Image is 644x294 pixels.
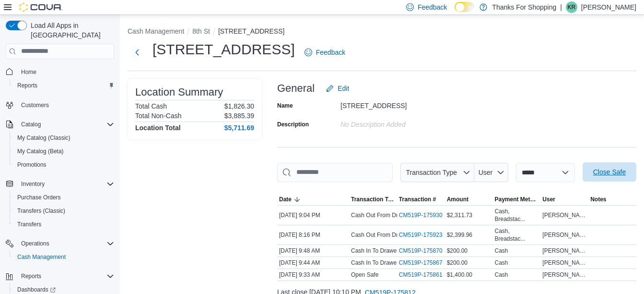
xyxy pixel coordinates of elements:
[17,119,45,130] button: Catalog
[218,27,284,35] button: [STREET_ADDRESS]
[192,27,210,35] button: 8th St
[13,192,65,203] a: Purchase Orders
[445,212,450,218] svg: External link
[13,132,74,144] a: My Catalog (Classic)
[400,163,474,182] button: Transaction Type
[128,27,184,35] button: Cash Management
[2,269,118,283] button: Reports
[445,248,450,254] svg: External link
[17,220,41,228] span: Transfers
[13,146,114,157] span: My Catalog (Beta)
[13,205,69,217] a: Transfers (Classic)
[566,1,577,13] div: Kelly Reid
[13,146,68,157] a: My Catalog (Beta)
[10,218,118,231] button: Transfers
[494,196,539,203] span: Payment Methods
[542,247,586,255] span: [PERSON_NAME]
[542,259,586,267] span: [PERSON_NAME]
[568,1,576,13] span: KR
[349,194,397,205] button: Transaction Type
[135,112,182,120] h6: Total Non-Cash
[21,68,36,76] span: Home
[17,82,37,89] span: Reports
[10,204,118,218] button: Transfers (Classic)
[17,66,114,78] span: Home
[17,66,40,78] a: Home
[13,192,114,203] span: Purchase Orders
[542,211,586,219] span: [PERSON_NAME]
[17,99,114,111] span: Customers
[277,102,293,110] label: Name
[494,208,539,223] div: Cash, Breadstac...
[10,131,118,145] button: My Catalog (Classic)
[399,231,450,239] a: CM519P-175923External link
[10,191,118,204] button: Purchase Orders
[492,1,556,13] p: Thanks For Shopping
[17,194,61,201] span: Purchase Orders
[17,99,53,111] a: Customers
[418,2,447,12] span: Feedback
[338,84,349,93] span: Edit
[351,271,378,279] p: Open Safe
[588,194,636,205] button: Notes
[17,134,70,142] span: My Catalog (Classic)
[492,194,540,205] button: Payment Methods
[13,205,114,217] span: Transfers (Classic)
[447,211,472,219] span: $2,311.73
[277,121,309,128] label: Description
[542,271,586,279] span: [PERSON_NAME]
[13,219,114,230] span: Transfers
[10,158,118,171] button: Promotions
[13,132,114,144] span: My Catalog (Classic)
[10,145,118,158] button: My Catalog (Beta)
[445,272,450,278] svg: External link
[399,196,436,203] span: Transaction #
[2,98,118,112] button: Customers
[17,253,66,261] span: Cash Management
[13,159,114,171] span: Promotions
[277,209,349,221] div: [DATE] 9:04 PM
[21,272,41,280] span: Reports
[399,259,450,267] a: CM519P-175867External link
[21,240,49,247] span: Operations
[17,270,45,282] button: Reports
[2,177,118,191] button: Inventory
[13,159,50,171] a: Promotions
[13,219,45,230] a: Transfers
[17,207,65,215] span: Transfers (Classic)
[13,80,41,91] a: Reports
[494,271,508,279] div: Cash
[224,102,254,110] p: $1,826.30
[17,238,114,249] span: Operations
[593,167,626,177] span: Close Safe
[17,147,64,155] span: My Catalog (Beta)
[17,178,48,190] button: Inventory
[277,269,349,281] div: [DATE] 9:33 AM
[494,247,508,255] div: Cash
[494,259,508,267] div: Cash
[445,260,450,266] svg: External link
[135,86,223,98] h3: Location Summary
[277,83,315,94] h3: General
[542,231,586,239] span: [PERSON_NAME]
[581,1,636,13] p: [PERSON_NAME]
[17,119,114,130] span: Catalog
[455,2,475,12] input: Dark Mode
[277,163,393,182] input: This is a search bar. As you type, the results lower in the page will automatically filter.
[399,271,450,279] a: CM519P-175861External link
[17,178,114,190] span: Inventory
[2,65,118,79] button: Home
[277,194,349,205] button: Date
[397,194,445,205] button: Transaction #
[494,227,539,243] div: Cash, Breadstac...
[277,229,349,241] div: [DATE] 8:16 PM
[399,247,450,255] a: CM519P-175870External link
[445,194,493,205] button: Amount
[17,286,56,294] span: Dashboards
[10,250,118,264] button: Cash Management
[479,169,493,176] span: User
[447,231,472,239] span: $2,399.96
[17,161,47,169] span: Promotions
[474,163,508,182] button: User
